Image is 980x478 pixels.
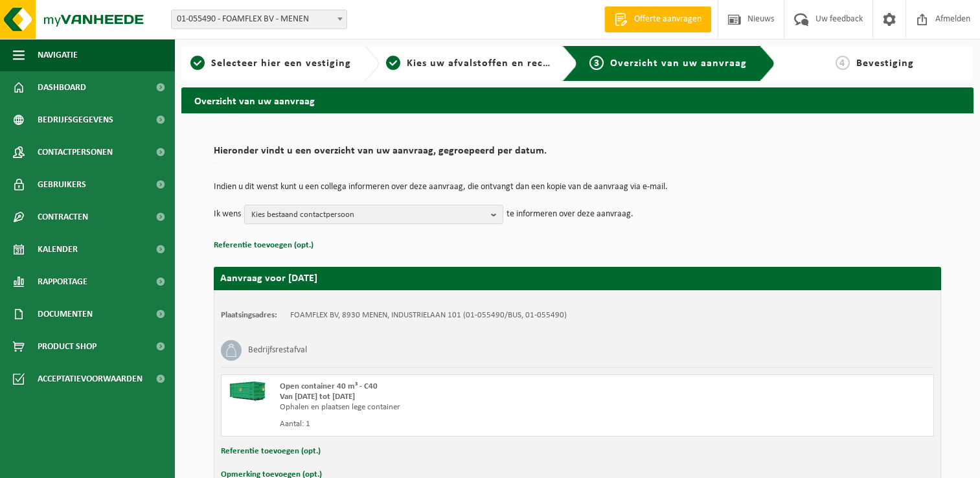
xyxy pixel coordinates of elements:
[38,266,87,298] span: Rapportage
[171,10,347,29] span: 01-055490 - FOAMFLEX BV - MENEN
[244,205,503,224] button: Kies bestaand contactpersoon
[221,311,277,319] strong: Plaatsingsadres:
[38,298,93,330] span: Documenten
[610,58,747,69] span: Overzicht van uw aanvraag
[589,56,604,70] span: 3
[38,233,78,266] span: Kalender
[38,168,86,201] span: Gebruikers
[190,56,205,70] span: 1
[214,183,941,192] p: Indien u dit wenst kunt u een collega informeren over deze aanvraag, die ontvangt dan een kopie v...
[220,273,317,284] strong: Aanvraag voor [DATE]
[228,381,267,401] img: HK-XC-40-GN-00.png
[280,402,630,413] div: Ophalen en plaatsen lege container
[251,205,486,225] span: Kies bestaand contactpersoon
[38,201,88,233] span: Contracten
[181,87,974,113] h2: Overzicht van uw aanvraag
[211,58,351,69] span: Selecteer hier een vestiging
[38,363,142,395] span: Acceptatievoorwaarden
[386,56,400,70] span: 2
[248,340,307,361] h3: Bedrijfsrestafval
[280,419,630,429] div: Aantal: 1
[386,56,552,71] a: 2Kies uw afvalstoffen en recipiënten
[38,330,97,363] span: Product Shop
[221,443,321,460] button: Referentie toevoegen (opt.)
[38,136,113,168] span: Contactpersonen
[290,310,567,321] td: FOAMFLEX BV, 8930 MENEN, INDUSTRIELAAN 101 (01-055490/BUS, 01-055490)
[836,56,850,70] span: 4
[38,39,78,71] span: Navigatie
[604,6,711,32] a: Offerte aanvragen
[280,382,378,391] span: Open container 40 m³ - C40
[280,393,355,401] strong: Van [DATE] tot [DATE]
[38,104,113,136] span: Bedrijfsgegevens
[507,205,633,224] p: te informeren over deze aanvraag.
[214,205,241,224] p: Ik wens
[631,13,705,26] span: Offerte aanvragen
[188,56,354,71] a: 1Selecteer hier een vestiging
[214,237,313,254] button: Referentie toevoegen (opt.)
[407,58,585,69] span: Kies uw afvalstoffen en recipiënten
[172,10,347,28] span: 01-055490 - FOAMFLEX BV - MENEN
[214,146,941,163] h2: Hieronder vindt u een overzicht van uw aanvraag, gegroepeerd per datum.
[38,71,86,104] span: Dashboard
[856,58,914,69] span: Bevestiging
